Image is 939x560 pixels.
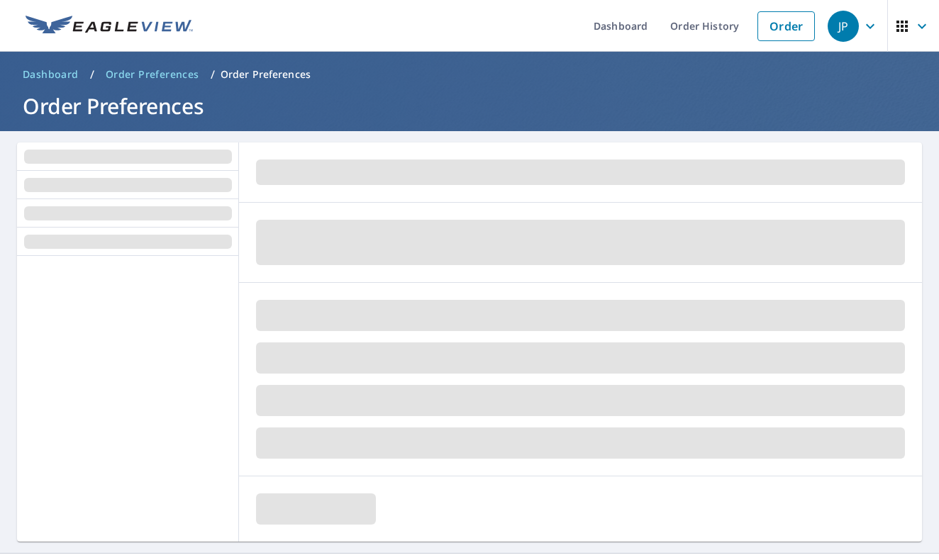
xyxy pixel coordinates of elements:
[17,63,922,86] nav: breadcrumb
[23,67,79,82] span: Dashboard
[221,67,311,82] p: Order Preferences
[100,63,205,86] a: Order Preferences
[211,66,215,83] li: /
[757,11,815,41] a: Order
[828,11,859,42] div: JP
[17,63,84,86] a: Dashboard
[17,91,922,121] h1: Order Preferences
[106,67,199,82] span: Order Preferences
[90,66,94,83] li: /
[17,142,239,256] div: tab-list
[26,16,193,37] img: EV Logo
